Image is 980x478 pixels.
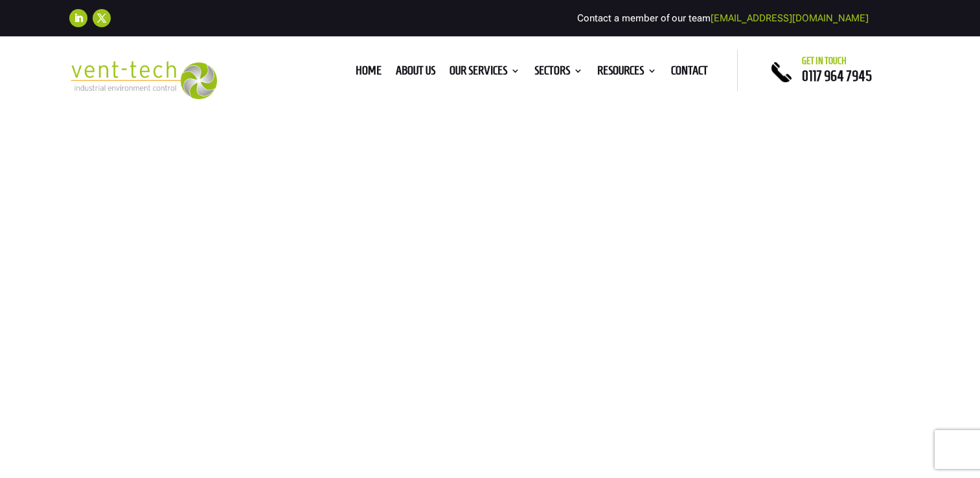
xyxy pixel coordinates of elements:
[802,56,847,66] span: Get in touch
[396,66,435,80] a: About us
[577,12,869,24] span: Contact a member of our team
[69,61,218,99] img: 2023-09-27T08_35_16.549ZVENT-TECH---Clear-background
[671,66,708,80] a: Contact
[711,12,869,24] a: [EMAIL_ADDRESS][DOMAIN_NAME]
[93,9,111,27] a: Follow on X
[450,66,520,80] a: Our Services
[356,66,382,80] a: Home
[802,68,872,84] a: 0117 964 7945
[534,66,583,80] a: Sectors
[69,9,87,27] a: Follow on LinkedIn
[597,66,657,80] a: Resources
